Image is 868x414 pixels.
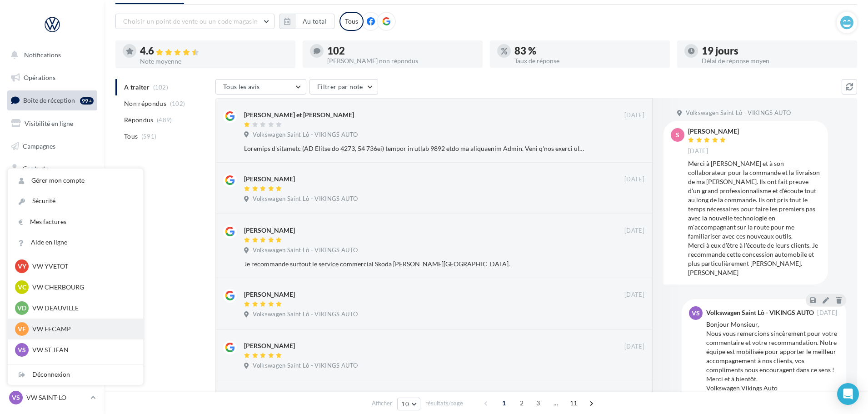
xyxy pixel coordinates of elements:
[23,165,48,172] span: Contacts
[706,309,814,316] div: Volkswagen Saint Lô - VIKINGS AUTO
[25,120,73,127] span: Visibilité en ligne
[5,159,99,178] a: Contacts
[26,393,87,402] p: VW SAINT-LO
[244,175,295,184] div: [PERSON_NAME]
[549,396,563,410] span: ...
[8,232,143,253] a: Aide en ligne
[279,14,334,29] button: Au total
[24,51,61,59] span: Notifications
[18,283,26,292] span: VC
[170,100,185,107] span: (102)
[566,396,581,410] span: 11
[327,46,475,56] div: 102
[837,383,859,405] div: Open Intercom Messenger
[5,68,99,87] a: Opérations
[244,259,585,269] div: Je recommande surtout le service commercial Skoda [PERSON_NAME][GEOGRAPHIC_DATA].
[817,310,837,316] span: [DATE]
[5,182,99,201] a: Médiathèque
[24,74,55,81] span: Opérations
[5,45,95,65] button: Notifications
[32,283,132,292] p: VW CHERBOURG
[497,396,511,410] span: 1
[5,114,99,133] a: Visibilité en ligne
[124,132,138,141] span: Tous
[124,99,166,108] span: Non répondus
[706,320,839,402] div: Bonjour Monsieur, Nous vous remercions sincèrement pour votre commentaire et votre recommandation...
[624,227,644,235] span: [DATE]
[141,133,157,140] span: (591)
[688,147,708,155] span: [DATE]
[18,262,26,271] span: VY
[253,310,358,319] span: Volkswagen Saint Lô - VIKINGS AUTO
[531,396,545,410] span: 3
[339,12,364,31] div: Tous
[8,364,143,385] div: Déconnexion
[5,137,99,156] a: Campagnes
[425,399,463,408] span: résultats/page
[514,46,663,56] div: 83 %
[5,257,99,284] a: Campagnes DataOnDemand
[686,109,791,117] span: Volkswagen Saint Lô - VIKINGS AUTO
[32,304,132,313] p: VW DEAUVILLE
[244,226,295,235] div: [PERSON_NAME]
[244,290,295,299] div: [PERSON_NAME]
[32,262,132,271] p: VW YVETOT
[80,97,94,105] div: 99+
[244,110,354,120] div: [PERSON_NAME] et [PERSON_NAME]
[140,46,288,56] div: 4.6
[253,362,358,370] span: Volkswagen Saint Lô - VIKINGS AUTO
[688,128,739,135] div: [PERSON_NAME]
[692,309,700,318] span: VS
[624,175,644,184] span: [DATE]
[397,398,420,410] button: 10
[140,58,288,65] div: Note moyenne
[8,191,143,211] a: Sécurité
[5,227,99,254] a: PLV et print personnalisable
[12,393,20,402] span: VS
[18,324,26,334] span: VF
[372,399,392,408] span: Afficher
[23,142,55,150] span: Campagnes
[124,115,154,125] span: Répondus
[5,90,99,110] a: Boîte de réception99+
[5,205,99,224] a: Calendrier
[215,79,306,95] button: Tous les avis
[309,79,378,95] button: Filtrer par note
[514,58,663,64] div: Taux de réponse
[8,170,143,191] a: Gérer mon compte
[624,343,644,351] span: [DATE]
[676,130,679,140] span: S
[23,96,75,104] span: Boîte de réception
[327,58,475,64] div: [PERSON_NAME] non répondus
[295,14,334,29] button: Au total
[688,159,821,277] div: Merci à [PERSON_NAME] et à son collaborateur pour la commande et la livraison de ma [PERSON_NAME]...
[32,345,132,354] p: VW ST JEAN
[244,144,585,153] div: Loremips d'sitametc (AD Elitse do 4273, 54 736ei) tempor in utlab 9892 etdo ma aliquaenim Admin. ...
[624,111,644,120] span: [DATE]
[18,345,26,354] span: VS
[253,246,358,254] span: Volkswagen Saint Lô - VIKINGS AUTO
[244,341,295,350] div: [PERSON_NAME]
[253,131,358,139] span: Volkswagen Saint Lô - VIKINGS AUTO
[223,83,260,90] span: Tous les avis
[514,396,529,410] span: 2
[32,324,132,334] p: VW FECAMP
[7,389,97,406] a: VS VW SAINT-LO
[702,46,850,56] div: 19 jours
[253,195,358,203] span: Volkswagen Saint Lô - VIKINGS AUTO
[17,304,26,313] span: VD
[624,291,644,299] span: [DATE]
[115,14,274,29] button: Choisir un point de vente ou un code magasin
[157,116,172,124] span: (489)
[123,17,258,25] span: Choisir un point de vente ou un code magasin
[8,212,143,232] a: Mes factures
[702,58,850,64] div: Délai de réponse moyen
[401,400,409,408] span: 10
